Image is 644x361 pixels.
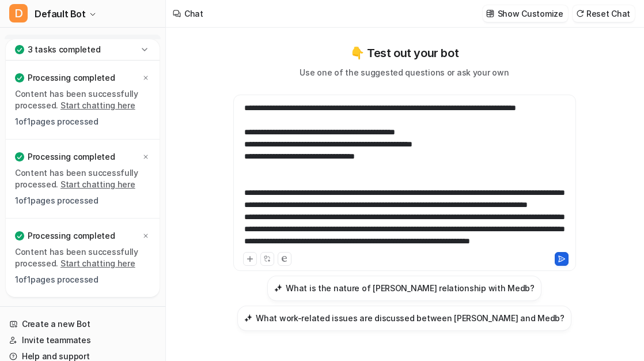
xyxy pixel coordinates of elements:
[274,284,282,292] img: What is the nature of Giovanni Fassina's relationship with Medb?
[15,274,150,285] p: 1 of 1 pages processed
[28,230,115,242] p: Processing completed
[350,44,459,62] p: 👇 Test out your bot
[15,246,150,269] p: Content has been successfully processed.
[573,5,635,22] button: Reset Chat
[28,72,115,84] p: Processing completed
[15,88,150,111] p: Content has been successfully processed.
[60,100,135,110] a: Start chatting here
[286,282,534,294] h3: What is the nature of [PERSON_NAME] relationship with Medb?
[5,35,161,51] a: Chat
[5,316,161,332] a: Create a new Bot
[15,167,150,190] p: Content has been successfully processed.
[576,9,584,18] img: reset
[28,44,100,55] p: 3 tasks completed
[498,7,563,20] p: Show Customize
[267,276,541,301] button: What is the nature of Giovanni Fassina's relationship with Medb?What is the nature of [PERSON_NAM...
[483,5,568,22] button: Show Customize
[15,195,150,206] p: 1 of 1 pages processed
[9,4,28,22] span: D
[28,151,115,163] p: Processing completed
[15,116,150,127] p: 1 of 1 pages processed
[244,314,252,322] img: What work-related issues are discussed between Giovanni Fassina and Medb?
[5,332,161,348] a: Invite teammates
[486,9,494,18] img: customize
[256,312,564,324] h3: What work-related issues are discussed between [PERSON_NAME] and Medb?
[60,258,135,268] a: Start chatting here
[237,306,571,331] button: What work-related issues are discussed between Giovanni Fassina and Medb?What work-related issues...
[35,6,86,22] span: Default Bot
[300,66,509,78] p: Use one of the suggested questions or ask your own
[184,7,203,20] div: Chat
[60,179,135,189] a: Start chatting here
